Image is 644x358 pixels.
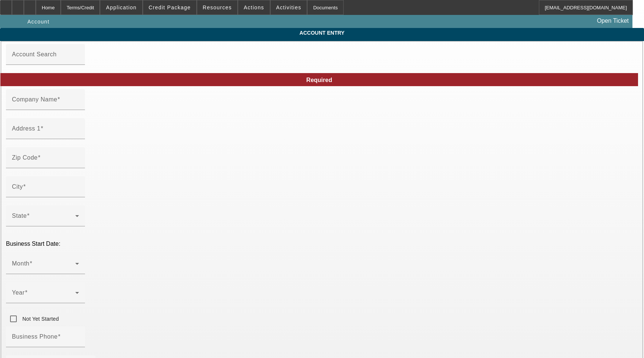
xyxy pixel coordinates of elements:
[27,19,49,25] span: Account
[106,4,136,10] span: Application
[203,4,232,10] span: Resources
[12,213,27,219] mat-label: State
[594,15,632,27] a: Open Ticket
[12,333,58,340] mat-label: Business Phone
[244,4,264,10] span: Actions
[12,260,29,267] mat-label: Month
[238,0,270,15] button: Actions
[6,241,638,247] p: Business Start Date:
[276,4,302,10] span: Activities
[12,289,25,296] mat-label: Year
[21,315,59,323] label: Not Yet Started
[271,0,307,15] button: Activities
[12,51,57,57] mat-label: Account Search
[12,154,38,161] mat-label: Zip Code
[6,30,638,36] span: Account Entry
[12,96,57,103] mat-label: Company Name
[149,4,191,10] span: Credit Package
[100,0,142,15] button: Application
[197,0,237,15] button: Resources
[12,183,23,190] mat-label: City
[12,125,41,132] mat-label: Address 1
[143,0,196,15] button: Credit Package
[25,15,51,28] button: Account
[306,77,332,83] span: Required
